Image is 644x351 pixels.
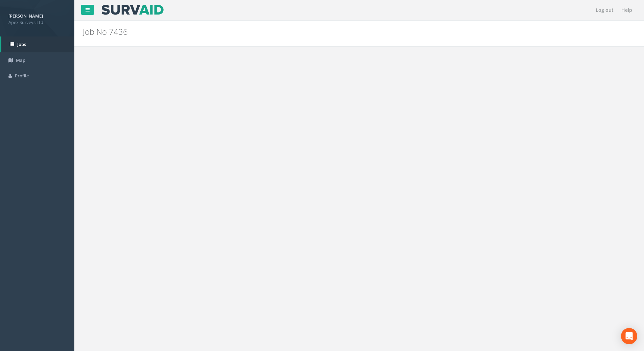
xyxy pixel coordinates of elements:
[8,11,66,25] a: [PERSON_NAME] Apex Surveys Ltd
[621,328,637,344] div: Open Intercom Messenger
[1,36,74,52] a: Jobs
[17,41,26,47] span: Jobs
[16,57,25,63] span: Map
[83,27,542,36] h2: Job No 7436
[8,19,66,26] span: Apex Surveys Ltd
[8,13,43,19] strong: [PERSON_NAME]
[15,73,29,79] span: Profile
